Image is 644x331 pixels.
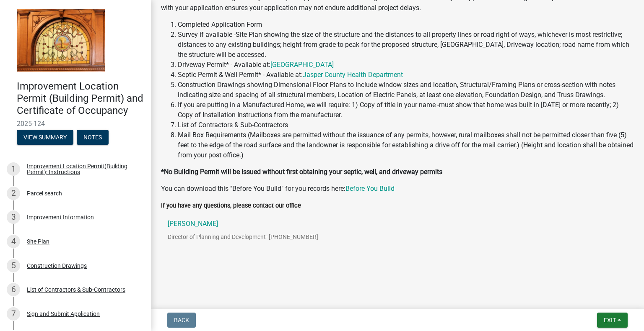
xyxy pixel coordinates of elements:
[178,60,634,70] li: Driveway Permit* - Available at:
[167,313,196,328] button: Back
[17,80,144,116] h4: Improvement Location Permit (Building Permit) and Certificate of Occupancy
[27,263,87,269] div: Construction Drawings
[7,259,20,272] div: 5
[77,135,109,141] wm-modal-confirm: Notes
[27,163,138,175] div: Improvement Location Permit(Building Permit): Instructions
[266,233,318,240] span: - [PHONE_NUMBER]
[303,71,403,79] a: Jasper County Health Department
[597,313,628,328] button: Exit
[604,317,616,323] span: Exit
[174,317,189,323] span: Back
[77,130,109,145] button: Notes
[17,130,73,145] button: View Summary
[270,61,334,69] a: [GEOGRAPHIC_DATA]
[161,203,301,209] label: If you have any questions, please contact our office
[178,30,634,60] li: Survey if available -Site Plan showing the size of the structure and the distances to all propert...
[7,283,20,296] div: 6
[161,214,634,253] a: [PERSON_NAME]Director of Planning and Development- [PHONE_NUMBER]
[17,120,134,128] span: 2025-124
[7,307,20,321] div: 7
[7,162,20,176] div: 1
[17,9,105,72] img: Jasper County, Indiana
[27,214,94,220] div: Improvement Information
[178,120,634,130] li: List of Contractors & Sub-Contractors
[345,185,395,192] a: Before You Build
[7,210,20,224] div: 3
[178,130,634,160] li: Mail Box Requirements (Mailboxes are permitted without the issuance of any permits, however, rura...
[168,221,318,227] p: [PERSON_NAME]
[27,287,125,293] div: List of Contractors & Sub-Contractors
[178,80,634,100] li: Construction Drawings showing Dimensional Floor Plans to include window sizes and location, Struc...
[17,135,73,141] wm-modal-confirm: Summary
[168,234,332,240] p: Director of Planning and Development
[178,100,634,120] li: If you are putting in a Manufactured Home, we will require: 1) Copy of title in your name -must s...
[7,235,20,248] div: 4
[27,239,49,244] div: Site Plan
[178,70,634,80] li: Septic Permit & Well Permit* - Available at:
[7,187,20,200] div: 2
[27,311,100,317] div: Sign and Submit Application
[27,190,62,196] div: Parcel search
[161,168,442,176] strong: *No Building Permit will be issued without first obtaining your septic, well, and driveway permits
[161,184,634,194] p: You can download this "Before You Build" for you records here:
[178,20,634,30] li: Completed Application Form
